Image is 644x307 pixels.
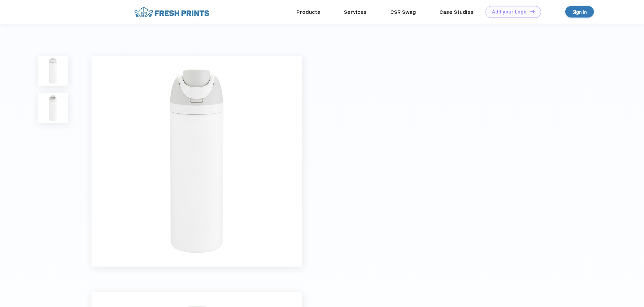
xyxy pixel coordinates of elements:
[38,56,68,86] img: func=resize&h=100
[572,8,587,16] div: Sign in
[132,6,211,18] img: fo%20logo%202.webp
[38,93,68,123] img: func=resize&h=100
[296,9,320,15] a: Products
[492,9,527,15] div: Add your Logo
[530,10,535,13] img: DT
[92,56,302,267] img: func=resize&h=640
[565,6,594,18] a: Sign in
